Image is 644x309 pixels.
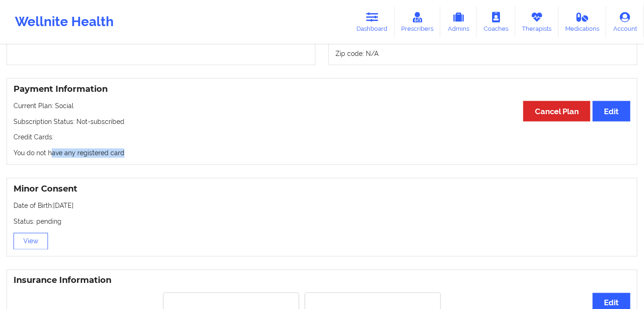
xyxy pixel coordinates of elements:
h3: Payment Information [14,84,630,95]
a: Account [606,7,644,37]
button: Edit [593,101,630,121]
button: Cancel Plan [523,101,590,121]
h3: Minor Consent [14,184,630,195]
p: Credit Cards: [14,133,630,142]
a: Admins [440,7,477,37]
p: Status: pending [14,217,630,227]
a: Therapists [515,7,559,37]
p: You do not have any registered card [14,149,630,158]
a: Medications [559,7,607,37]
p: Current Plan: Social [14,101,630,110]
button: View [14,233,48,250]
p: Date of Birth: [DATE] [14,201,630,211]
a: Coaches [477,7,515,37]
p: Subscription Status: Not-subscribed [14,117,630,126]
a: Prescribers [395,7,441,37]
h3: Insurance Information [14,275,630,286]
a: Dashboard [350,7,395,37]
p: Zip code: N/A [336,49,630,58]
